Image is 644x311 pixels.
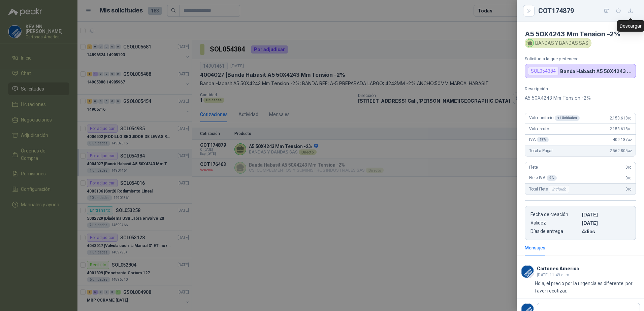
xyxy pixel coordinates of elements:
[625,165,632,170] span: 0
[537,267,579,271] h3: Cartones America
[525,38,591,48] div: BANDAS Y BANDAS SAS
[547,175,557,181] div: 0 %
[555,115,580,121] div: x 1 Unidades
[627,149,632,153] span: ,42
[582,212,630,217] p: [DATE]
[582,220,630,226] p: [DATE]
[625,176,632,180] span: 0
[610,148,632,153] span: 2.562.805
[610,127,632,131] span: 2.153.618
[537,137,549,142] div: 19 %
[535,280,640,295] p: Hola, el precio por la urgencia es diferente. por favor recotizar.
[627,116,632,120] span: ,00
[529,165,538,170] span: Flete
[530,212,579,217] p: Fecha de creación
[627,166,632,169] span: ,00
[525,30,636,38] h4: A5 50X4243 Mm Tension -2%
[537,273,570,277] span: [DATE] 11:49 a. m.
[529,148,553,153] span: Total a Pagar
[521,265,534,278] img: Company Logo
[525,7,533,15] button: Close
[530,229,579,234] p: Días de entrega
[538,5,636,16] div: COT174879
[529,127,549,131] span: Valor bruto
[560,68,633,74] p: Banda Habasit A5 50X4243 Mm Tension -2%
[613,137,632,142] span: 409.187
[627,127,632,131] span: ,00
[610,116,632,120] span: 2.153.618
[525,244,545,251] div: Mensajes
[582,229,630,234] p: 4 dias
[525,86,636,91] p: Descripción
[627,187,632,191] span: ,00
[529,137,549,142] span: IVA
[529,175,557,181] span: Flete IVA
[529,185,571,193] span: Total Flete
[529,115,580,121] span: Valor unitario
[627,176,632,180] span: ,00
[625,187,632,192] span: 0
[627,138,632,142] span: ,42
[549,185,569,193] div: Incluido
[530,220,579,226] p: Validez
[525,94,636,102] p: A5 50X4243 Mm Tension -2%
[528,67,559,75] div: SOL054384
[525,56,636,61] p: Solicitud a la que pertenece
